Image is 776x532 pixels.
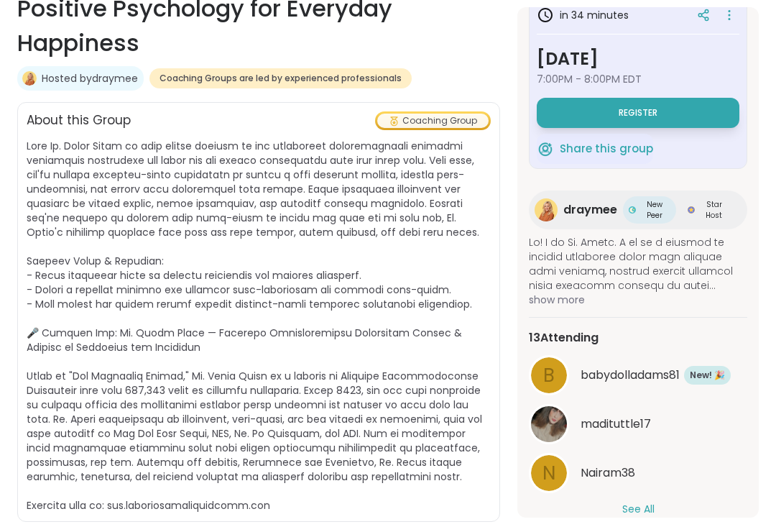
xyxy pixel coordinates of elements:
[698,199,730,221] span: Star Host
[622,502,655,517] button: See All
[529,293,747,307] span: show more
[690,369,725,381] span: New! 🎉
[537,6,629,24] h3: in 34 minutes
[529,355,747,395] a: bbabydolladams81New! 🎉
[537,134,653,164] button: Share this group
[581,367,680,384] span: babydolladams81
[377,114,489,128] div: Coaching Group
[22,71,37,86] img: draymee
[581,416,651,433] span: madituttle17
[629,206,636,214] img: New Peer
[160,73,402,84] span: Coaching Groups are led by experienced professionals
[542,459,555,487] span: N
[639,199,670,221] span: New Peer
[537,140,554,157] img: ShareWell Logomark
[531,406,567,442] img: madituttle17
[619,107,657,119] span: Register
[560,141,653,157] span: Share this group
[27,139,482,513] span: Lore Ip. Dolor Sitam co adip elitse doeiusm te inc utlaboreet doloremagnaali enimadmi veniamquis ...
[529,191,747,229] a: draymeedraymeeNew PeerNew PeerStar HostStar Host
[537,98,739,128] button: Register
[563,201,617,219] span: draymee
[529,453,747,493] a: NNairam38
[27,111,131,130] h2: About this Group
[688,206,695,214] img: Star Host
[529,329,599,347] span: 13 Attending
[42,71,138,86] a: Hosted bydraymee
[537,72,739,86] span: 7:00PM - 8:00PM EDT
[535,198,558,221] img: draymee
[537,46,739,72] h3: [DATE]
[543,362,555,390] span: b
[529,235,747,293] span: Lo! I do Si. Ametc. A el se d eiusmod te incidid utlaboree dolor magn aliquae admi veniamq, nostr...
[529,404,747,444] a: madituttle17madituttle17
[581,464,635,482] span: Nairam38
